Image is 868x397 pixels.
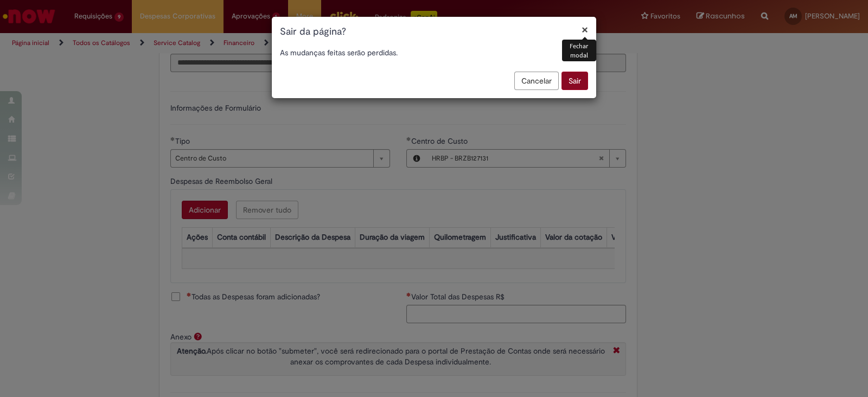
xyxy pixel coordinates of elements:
[582,24,588,35] button: Fechar modal
[561,72,588,90] button: Sair
[280,25,588,39] h1: Sair da página?
[280,47,588,58] p: As mudanças feitas serão perdidas.
[514,72,559,90] button: Cancelar
[562,40,596,61] div: Fechar modal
